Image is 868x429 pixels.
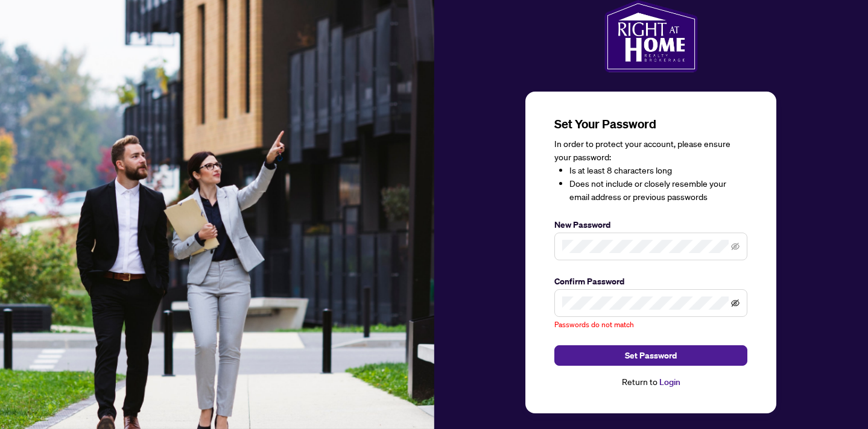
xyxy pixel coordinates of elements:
div: Return to [554,375,747,389]
li: Does not include or closely resemble your email address or previous passwords [569,177,747,204]
button: Set Password [554,345,747,366]
h3: Set Your Password [554,116,747,133]
span: eye-invisible [731,299,740,307]
div: In order to protect your account, please ensure your password: [554,137,747,204]
label: Confirm Password [554,275,747,288]
span: eye-invisible [731,242,740,251]
a: Login [659,377,680,387]
li: Is at least 8 characters long [569,164,747,177]
span: Passwords do not match [554,320,634,329]
span: Set Password [625,346,677,365]
label: New Password [554,218,747,231]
